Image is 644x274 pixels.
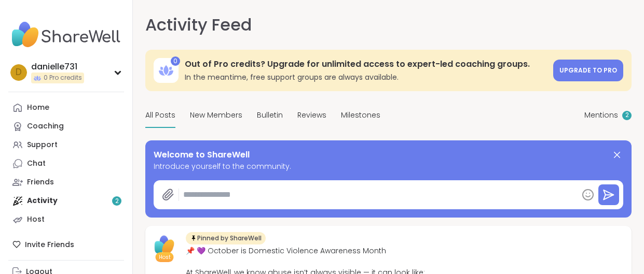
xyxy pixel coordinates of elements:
span: Reviews [297,110,326,121]
a: Chat [8,154,124,173]
span: Mentions [584,110,618,121]
div: Chat [27,158,46,169]
a: Friends [8,173,124,192]
img: ShareWell Nav Logo [8,17,124,53]
div: Home [27,103,49,113]
span: Milestones [341,110,380,121]
a: Home [8,98,124,117]
div: Host [27,214,45,225]
span: Upgrade to Pro [559,66,617,75]
span: Welcome to ShareWell [154,149,250,161]
span: 2 [625,111,629,120]
a: Coaching [8,117,124,136]
a: Host [8,210,124,229]
span: Host [159,253,171,261]
div: danielle731 [31,61,84,73]
img: ShareWell [152,232,177,258]
span: New Members [190,110,242,121]
h3: In the meantime, free support groups are always available. [185,72,547,82]
a: Support [8,136,124,154]
span: Bulletin [257,110,283,121]
span: All Posts [145,110,175,121]
a: Upgrade to Pro [553,60,623,81]
div: Pinned by ShareWell [186,232,266,244]
h1: Activity Feed [145,12,252,37]
div: Invite Friends [8,235,124,254]
div: Friends [27,177,54,188]
span: Introduce yourself to the community. [154,161,623,172]
span: d [16,66,22,79]
span: 0 Pro credits [44,74,82,82]
div: Support [27,140,58,150]
h3: Out of Pro credits? Upgrade for unlimited access to expert-led coaching groups. [185,59,547,70]
div: 0 [171,56,180,66]
div: Coaching [27,121,64,132]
